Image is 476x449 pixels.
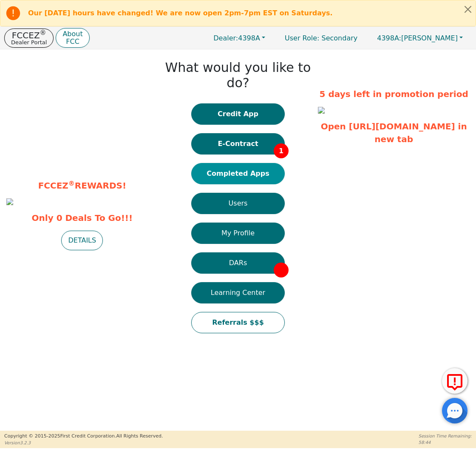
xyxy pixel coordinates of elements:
[11,40,47,45] p: Dealer Portal
[191,312,285,333] button: Referrals $$$
[62,38,82,45] p: FCC
[191,133,285,154] button: E-Contract1
[11,31,47,40] p: FCCEZ
[62,31,82,37] p: About
[6,198,13,205] img: e8b2d866-cab1-411c-9d59-d4b441cc1e91
[213,34,238,42] span: Dealer:
[191,193,285,214] button: Users
[377,34,458,42] span: [PERSON_NAME]
[419,439,472,446] p: 58:44
[368,31,472,45] button: 4398A:[PERSON_NAME]
[4,433,163,440] p: Copyright © 2015- 2025 First Credit Corporation.
[204,31,274,45] button: Dealer:4398A
[191,223,285,244] button: My Profile
[68,180,75,187] sup: ®
[191,282,285,303] button: Learning Center
[61,231,103,250] button: DETAILS
[318,107,325,114] img: f14f5f6b-faf1-46f1-a764-28c5e020e7f5
[419,433,472,439] p: Session Time Remaining:
[4,29,54,48] button: FCCEZ®Dealer Portal
[460,0,476,18] button: Close alert
[56,28,89,48] button: AboutFCC
[276,30,366,46] a: User Role: Secondary
[442,368,467,394] button: Report Error to FCC
[162,60,314,91] h1: What would you like to do?
[274,143,289,158] span: 1
[213,34,260,42] span: 4398A
[6,212,158,224] span: Only 0 Deals To Go!!!
[285,34,319,42] span: User Role :
[40,29,46,37] sup: ®
[4,440,163,446] p: Version 3.2.3
[116,433,163,439] span: All Rights Reserved.
[377,34,401,42] span: 4398A:
[276,30,366,46] p: Secondary
[321,121,467,144] a: Open [URL][DOMAIN_NAME] in new tab
[318,88,470,100] p: 5 days left in promotion period
[6,179,158,192] p: FCCEZ REWARDS!
[28,9,333,17] b: Our [DATE] hours have changed! We are now open 2pm-7pm EST on Saturdays.
[191,252,285,274] button: DARs
[191,163,285,184] button: Completed Apps
[191,103,285,125] button: Credit App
